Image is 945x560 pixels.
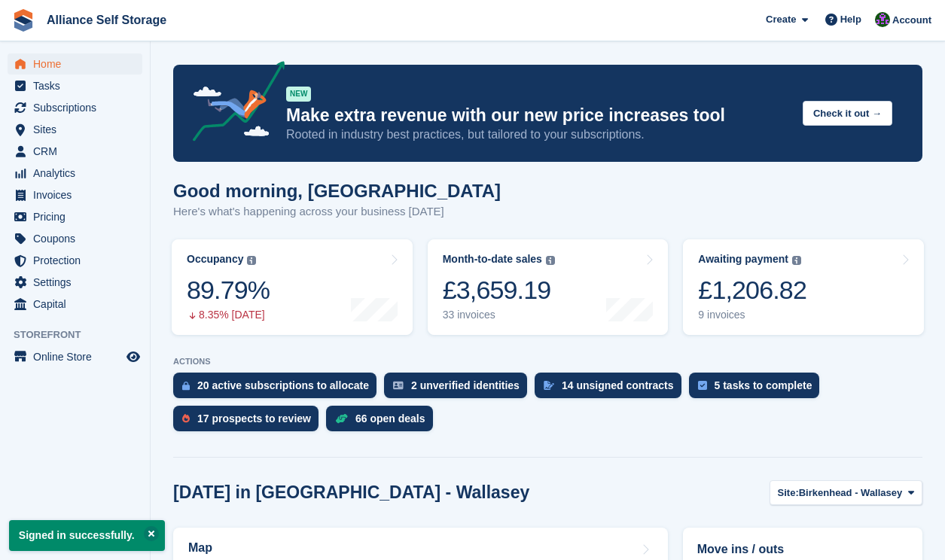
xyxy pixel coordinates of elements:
div: 33 invoices [443,309,555,321]
img: price-adjustments-announcement-icon-8257ccfd72463d97f412b2fc003d46551f7dbcb40ab6d574587a9cd5c0d94... [180,61,285,147]
span: Settings [33,272,123,293]
span: CRM [33,141,123,162]
img: active_subscription_to_allocate_icon-d502201f5373d7db506a760aba3b589e785aa758c864c3986d89f69b8ff3... [182,381,190,391]
span: Invoices [33,184,123,205]
div: 8.35% [DATE] [187,309,270,321]
a: menu [8,97,142,118]
img: contract_signature_icon-13c848040528278c33f63329250d36e43548de30e8caae1d1a13099fd9432cc5.svg [544,381,554,390]
img: icon-info-grey-7440780725fd019a000dd9b08b2336e03edf1995a4989e88bcd33f0948082b44.svg [247,256,256,265]
a: Occupancy 89.79% 8.35% [DATE] [172,239,413,335]
h2: Move ins / outs [697,540,908,558]
a: 20 active subscriptions to allocate [173,373,384,406]
p: ACTIONS [173,357,922,367]
a: menu [8,119,142,140]
span: Subscriptions [33,97,123,118]
span: Help [840,12,861,27]
a: 2 unverified identities [384,373,535,406]
img: prospect-51fa495bee0391a8d652442698ab0144808aea92771e9ea1ae160a38d050c398.svg [182,414,190,423]
p: Signed in successfully. [9,520,165,551]
span: Birkenhead - Wallasey [799,485,903,501]
img: icon-info-grey-7440780725fd019a000dd9b08b2336e03edf1995a4989e88bcd33f0948082b44.svg [546,256,555,265]
img: Romilly Norton [875,12,890,27]
div: 17 prospects to review [197,412,311,425]
a: Alliance Self Storage [41,8,172,32]
h2: [DATE] in [GEOGRAPHIC_DATA] - Wallasey [173,482,529,503]
div: NEW [286,87,311,102]
span: Create [766,12,796,27]
div: 89.79% [187,275,270,306]
span: Home [33,53,123,75]
a: menu [8,206,142,227]
a: Month-to-date sales £3,659.19 33 invoices [428,239,669,335]
a: menu [8,272,142,293]
img: stora-icon-8386f47178a22dfd0bd8f6a31ec36ba5ce8667c1dd55bd0f319d3a0aa187defe.svg [12,9,35,32]
div: 2 unverified identities [411,379,520,391]
a: 66 open deals [326,406,440,439]
a: menu [8,184,142,205]
span: Pricing [33,206,123,227]
img: icon-info-grey-7440780725fd019a000dd9b08b2336e03edf1995a4989e88bcd33f0948082b44.svg [792,256,801,265]
span: Site: [778,485,799,501]
span: Tasks [33,75,123,96]
span: Online Store [33,346,123,367]
a: menu [8,163,142,184]
a: menu [8,53,142,75]
h2: Map [188,541,212,555]
p: Make extra revenue with our new price increases tool [286,105,791,126]
a: menu [8,294,142,315]
a: menu [8,141,142,162]
span: Protection [33,250,123,271]
span: Storefront [14,327,150,342]
img: task-75834270c22a3079a89374b754ae025e5fb1db73e45f91037f5363f120a921f8.svg [698,381,707,390]
span: Coupons [33,228,123,249]
span: Capital [33,294,123,315]
div: Month-to-date sales [443,253,542,266]
div: 14 unsigned contracts [562,379,674,391]
span: Account [892,13,931,28]
a: menu [8,228,142,249]
img: verify_identity-adf6edd0f0f0b5bbfe63781bf79b02c33cf7c696d77639b501bdc392416b5a36.svg [393,381,404,390]
img: deal-1b604bf984904fb50ccaf53a9ad4b4a5d6e5aea283cecdc64d6e3604feb123c2.svg [335,413,348,424]
div: 9 invoices [698,309,806,321]
a: 14 unsigned contracts [535,373,689,406]
span: Sites [33,119,123,140]
p: Rooted in industry best practices, but tailored to your subscriptions. [286,126,791,143]
button: Check it out → [803,101,892,126]
p: Here's what's happening across your business [DATE] [173,203,501,221]
div: £1,206.82 [698,275,806,306]
div: Awaiting payment [698,253,788,266]
a: menu [8,346,142,367]
a: menu [8,75,142,96]
div: 66 open deals [355,412,425,425]
a: Awaiting payment £1,206.82 9 invoices [683,239,924,335]
span: Analytics [33,163,123,184]
a: 5 tasks to complete [689,373,828,406]
a: Preview store [124,348,142,366]
a: menu [8,250,142,271]
div: 5 tasks to complete [715,379,812,391]
div: 20 active subscriptions to allocate [197,379,369,391]
div: £3,659.19 [443,275,555,306]
div: Occupancy [187,253,243,266]
a: 17 prospects to review [173,406,326,439]
button: Site: Birkenhead - Wallasey [770,480,922,505]
h1: Good morning, [GEOGRAPHIC_DATA] [173,181,501,201]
